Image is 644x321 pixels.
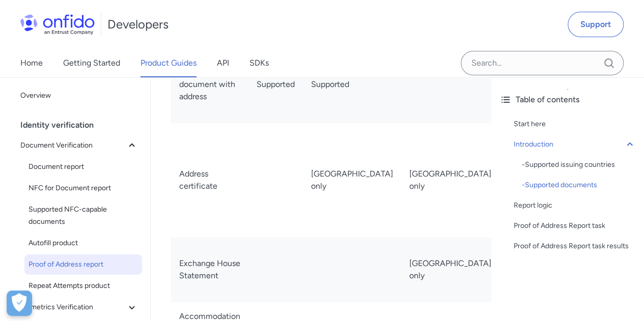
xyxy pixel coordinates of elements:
[29,182,138,194] span: NFC for Document report
[249,49,269,77] a: SDKs
[24,178,142,198] a: NFC for Document report
[499,94,636,106] div: Table of contents
[20,90,138,102] span: Overview
[401,123,499,237] td: [GEOGRAPHIC_DATA] only
[514,138,636,151] a: Introduction
[522,179,636,191] a: -Supported documents
[24,233,142,253] a: Autofill product
[171,123,248,237] td: Address certificate
[171,46,248,123] td: Identity document with address
[29,161,138,173] span: Document report
[29,203,138,228] span: Supported NFC-capable documents
[141,49,197,77] a: Product Guides
[171,237,248,302] td: Exchange House Statement
[24,254,142,275] a: Proof of Address report
[522,159,636,171] div: - Supported issuing countries
[303,46,401,123] td: Supported
[29,280,138,292] span: Repeat Attempts product
[63,49,120,77] a: Getting Started
[568,12,624,37] a: Support
[514,240,636,252] a: Proof of Address Report task results
[20,115,146,135] div: Identity verification
[24,157,142,177] a: Document report
[107,16,169,33] h1: Developers
[24,199,142,232] a: Supported NFC-capable documents
[20,301,126,313] span: Biometrics Verification
[522,179,636,191] div: - Supported documents
[514,199,636,212] a: Report logic
[16,135,142,156] button: Document Verification
[514,220,636,232] a: Proof of Address Report task
[24,276,142,296] a: Repeat Attempts product
[16,85,142,106] a: Overview
[20,49,43,77] a: Home
[7,290,32,316] button: Open Preferences
[16,297,142,317] button: Biometrics Verification
[20,14,95,35] img: Onfido Logo
[29,237,138,249] span: Autofill product
[217,49,229,77] a: API
[522,159,636,171] a: -Supported issuing countries
[20,139,126,152] span: Document Verification
[7,290,32,316] div: Cookie Preferences
[401,237,499,302] td: [GEOGRAPHIC_DATA] only
[29,258,138,271] span: Proof of Address report
[514,118,636,130] a: Start here
[248,46,303,123] td: Supported
[461,51,624,75] input: Onfido search input field
[303,123,401,237] td: [GEOGRAPHIC_DATA] only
